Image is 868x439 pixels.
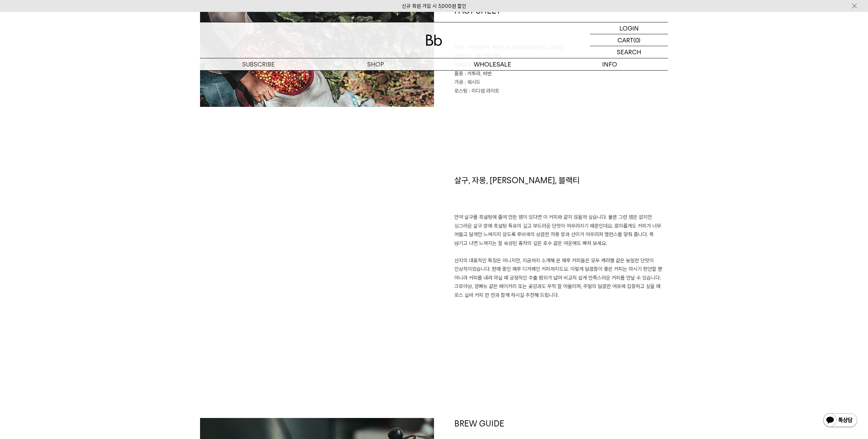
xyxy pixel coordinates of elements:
span: : 워시드 [465,79,480,85]
p: LOGIN [619,22,639,34]
a: LOGIN [590,22,668,34]
span: 가공 [454,79,463,85]
p: INFO [551,58,668,70]
p: WHOLESALE [434,58,551,70]
p: SEARCH [617,46,641,58]
a: CART (0) [590,34,668,46]
h1: 살구, 자몽, [PERSON_NAME], 블랙티 [454,175,668,213]
span: : 카투라, 버번 [465,71,492,77]
span: 품종 [454,71,463,77]
a: 신규 회원 가입 시 3,000원 할인 [402,3,466,9]
p: CART [617,34,633,46]
p: 만약 살구를 흑설탕에 졸여 만든 잼이 있다면 이 커피와 같지 않을까 싶습니다. 물론 그런 잼은 없지만 싱그러운 살구 향에 흑설탕 특유의 깊고 부드러운 단맛이 어우러지기 때문인... [454,213,668,300]
span: : 미디엄 라이트 [469,88,499,94]
p: (0) [633,34,640,46]
a: SUBSCRIBE [200,58,317,70]
img: 카카오톡 채널 1:1 채팅 버튼 [823,413,858,429]
span: 로스팅 [454,88,468,94]
a: SHOP [317,58,434,70]
img: 로고 [426,35,442,46]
